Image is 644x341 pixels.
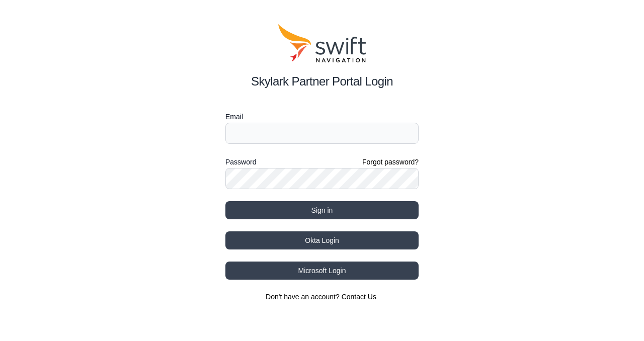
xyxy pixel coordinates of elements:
button: Microsoft Login [225,262,419,280]
section: Don't have an account? [225,292,419,302]
button: Sign in [225,201,419,219]
label: Email [225,111,419,123]
a: Forgot password? [362,157,419,167]
a: Contact Us [342,293,376,301]
button: Okta Login [225,231,419,249]
h2: Skylark Partner Portal Login [225,72,419,91]
label: Password [225,156,256,168]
